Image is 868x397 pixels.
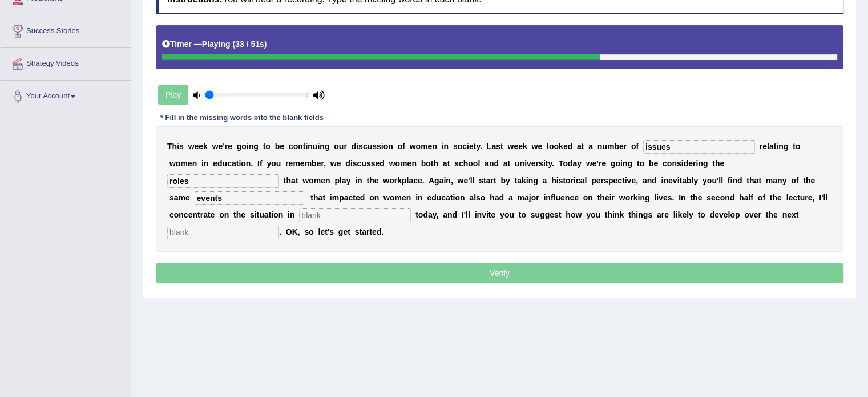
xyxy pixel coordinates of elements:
[688,159,693,168] b: e
[698,159,703,168] b: n
[293,142,298,151] b: o
[496,142,500,151] b: s
[767,142,769,151] b: l
[280,142,284,151] b: e
[433,159,438,168] b: h
[232,39,235,49] b: (
[518,142,523,151] b: e
[715,159,720,168] b: h
[400,159,407,168] b: m
[515,159,520,168] b: u
[622,176,625,185] b: t
[227,159,232,168] b: c
[223,159,228,168] b: u
[418,176,422,185] b: e
[167,174,279,188] input: blank
[507,142,514,151] b: w
[483,176,486,185] b: t
[375,159,380,168] b: e
[251,159,253,168] b: .
[469,142,474,151] b: e
[491,142,496,151] b: a
[577,142,582,151] b: a
[444,142,449,151] b: n
[568,159,573,168] b: d
[672,159,677,168] b: n
[313,142,318,151] b: u
[536,159,539,168] b: r
[625,176,627,185] b: i
[631,176,636,185] b: e
[289,142,293,151] b: c
[236,159,239,168] b: t
[381,142,383,151] b: i
[522,176,526,185] b: k
[451,176,453,185] b: ,
[409,176,413,185] b: a
[487,142,492,151] b: L
[421,159,426,168] b: b
[696,159,698,168] b: i
[547,142,549,151] b: l
[324,159,326,168] b: ,
[551,176,556,185] b: h
[661,176,663,185] b: i
[303,142,306,151] b: t
[647,176,652,185] b: n
[305,142,308,151] b: i
[571,176,574,185] b: r
[235,39,264,49] b: 33 / 51s
[454,159,459,168] b: s
[321,176,325,185] b: e
[308,142,313,151] b: n
[489,159,494,168] b: n
[388,142,393,151] b: n
[447,159,450,168] b: t
[458,176,464,185] b: w
[402,142,405,151] b: f
[604,176,608,185] b: s
[1,48,131,77] a: Strategy Videos
[228,142,232,151] b: e
[394,176,397,185] b: r
[413,176,418,185] b: c
[356,142,358,151] b: i
[167,142,172,151] b: T
[620,159,623,168] b: i
[276,159,281,168] b: u
[442,142,444,151] b: i
[289,159,293,168] b: e
[350,159,353,168] b: i
[368,142,373,151] b: u
[602,142,607,151] b: u
[339,142,344,151] b: u
[596,159,598,168] b: '
[617,176,622,185] b: c
[156,112,328,123] div: * Fill in the missing words into the blank fields
[366,176,369,185] b: t
[431,159,434,168] b: t
[305,159,312,168] b: m
[1,81,131,109] a: Your Account
[443,159,447,168] b: a
[195,191,306,205] input: blank
[608,176,613,185] b: p
[712,159,715,168] b: t
[533,176,538,185] b: g
[552,159,554,168] b: .
[317,159,321,168] b: e
[478,159,480,168] b: l
[494,159,499,168] b: d
[588,142,593,151] b: a
[402,176,407,185] b: p
[681,159,684,168] b: i
[796,142,801,151] b: o
[1,15,131,44] a: Success Stories
[774,142,777,151] b: t
[334,142,339,151] b: o
[263,142,266,151] b: t
[411,159,417,168] b: n
[239,159,241,168] b: i
[611,159,616,168] b: g
[559,176,563,185] b: s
